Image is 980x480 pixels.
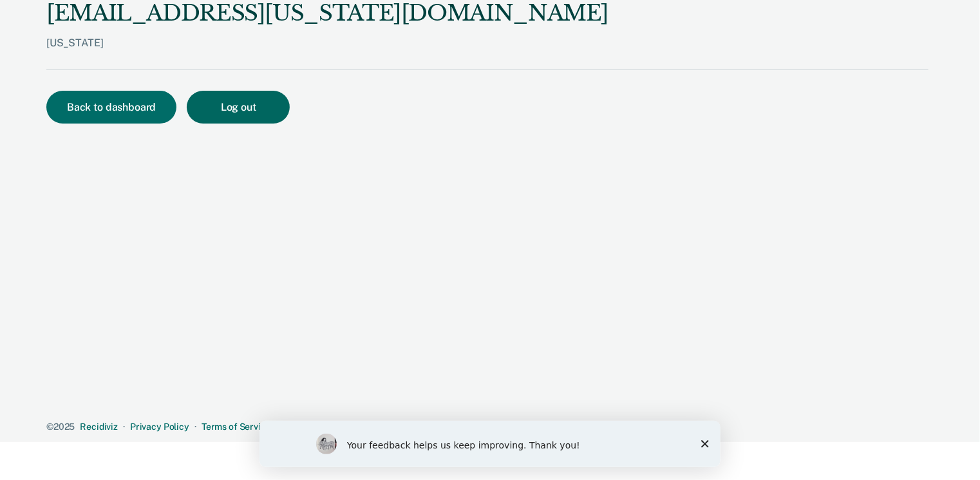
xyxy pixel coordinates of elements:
[259,421,721,467] iframe: Survey by Kim from Recidiviz
[80,421,118,432] a: Recidiviz
[46,102,187,113] a: Back to dashboard
[202,421,271,432] a: Terms of Service
[46,421,928,432] div: · ·
[187,91,290,124] button: Log out
[46,421,75,432] span: © 2025
[46,91,176,124] button: Back to dashboard
[46,37,608,69] div: [US_STATE]
[130,421,189,432] a: Privacy Policy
